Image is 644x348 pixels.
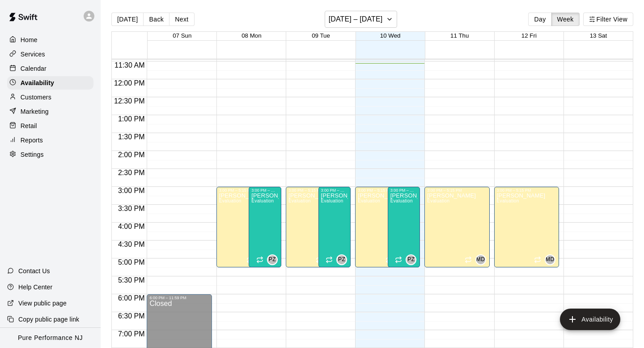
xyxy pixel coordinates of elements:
span: Evaluation [288,198,311,203]
button: add [560,309,620,330]
a: Reports [7,133,93,147]
span: 7:00 PM [116,330,147,338]
div: 3:00 PM – 5:15 PM: Available [318,187,351,267]
div: 3:00 PM – 5:15 PM: Available [286,187,341,267]
p: Pure Performance NJ [18,333,83,343]
button: Day [528,13,551,26]
p: Help Center [18,283,52,292]
span: MD [476,255,485,264]
h6: [DATE] – [DATE] [329,13,383,26]
a: Services [7,47,93,61]
span: Recurring availability [246,256,254,263]
div: 3:00 PM – 5:15 PM [288,188,338,193]
div: 3:00 PM – 5:15 PM [219,188,269,193]
button: [DATE] [111,13,144,26]
div: 3:00 PM – 5:15 PM [497,188,556,193]
a: Retail [7,119,93,133]
div: 3:00 PM – 5:15 PM [358,188,407,193]
button: Next [169,13,194,26]
button: Week [551,13,580,26]
span: 3:00 PM [116,187,147,194]
button: 10 Wed [380,32,401,39]
span: MD [546,255,554,264]
a: Home [7,33,93,47]
button: 11 Thu [450,32,469,39]
p: Reports [21,136,43,145]
p: Copy public page link [18,315,79,324]
span: Evaluation [321,198,343,203]
span: PZ [407,255,415,264]
p: Retail [21,121,37,130]
span: 3:30 PM [116,205,147,212]
span: 12 Fri [521,32,537,39]
span: 4:30 PM [116,241,147,248]
div: 3:00 PM – 5:15 PM: Available [355,187,410,267]
a: Settings [7,148,93,161]
span: Recurring availability [386,256,393,263]
span: 2:30 PM [116,169,147,176]
span: 1:30 PM [116,133,147,141]
div: 3:00 PM – 5:15 PM [321,188,348,193]
button: 13 Sat [590,32,607,39]
span: 6:30 PM [116,312,147,320]
div: 3:00 PM – 5:15 PM: Available [249,187,281,267]
p: View public page [18,299,67,308]
span: Evaluation [497,198,519,203]
p: Customers [21,93,51,102]
a: Calendar [7,62,93,75]
button: Filter View [583,13,633,26]
span: 12:30 PM [112,97,147,105]
span: Evaluation [390,198,413,203]
span: 2:00 PM [116,151,147,159]
span: Evaluation [219,198,241,203]
div: 6:00 PM – 11:59 PM [149,296,209,300]
div: 3:00 PM – 5:15 PM: Available [388,187,420,267]
div: Pete Zoccolillo [406,254,416,265]
div: 3:00 PM – 5:15 PM: Available [494,187,559,267]
div: Pete Zoccolillo [336,254,347,265]
span: Evaluation [358,198,380,203]
span: 4:00 PM [116,223,147,230]
p: Home [21,35,38,44]
div: Pete Zoccolillo [267,254,278,265]
a: Customers [7,90,93,104]
p: Calendar [21,64,47,73]
span: Recurring availability [465,256,472,263]
div: Mike Dzurilla [545,254,555,265]
span: 5:00 PM [116,258,147,266]
button: 09 Tue [312,32,330,39]
span: Recurring availability [316,256,323,263]
button: 07 Sun [173,32,191,39]
span: 08 Mon [241,32,261,39]
div: 3:00 PM – 5:15 PM [251,188,279,193]
span: PZ [338,255,345,264]
span: PZ [269,255,276,264]
span: 1:00 PM [116,115,147,123]
a: Marketing [7,105,93,118]
a: Availability [7,76,93,90]
span: Recurring availability [534,256,541,263]
span: Evaluation [427,198,449,203]
span: 5:30 PM [116,276,147,284]
div: Mike Dzurilla [475,254,486,265]
button: [DATE] – [DATE] [325,11,398,28]
span: Recurring availability [395,256,402,263]
div: 3:00 PM – 5:15 PM: Available [424,187,489,267]
p: Settings [21,150,44,159]
span: 11:30 AM [112,61,147,69]
div: 3:00 PM – 5:15 PM: Available [216,187,271,267]
span: 6:00 PM [116,294,147,302]
p: Availability [21,78,54,87]
span: Evaluation [251,198,274,203]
